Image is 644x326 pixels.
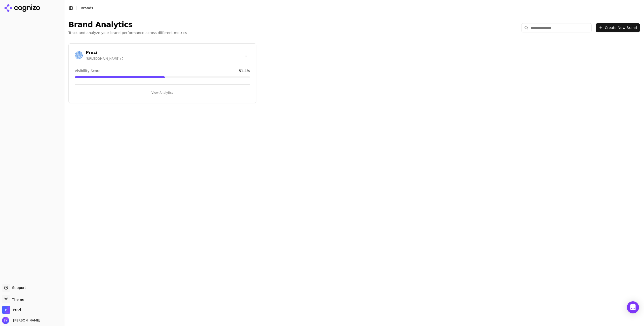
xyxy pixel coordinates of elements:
[75,51,83,59] img: Prezi
[86,57,123,61] span: [URL][DOMAIN_NAME]
[11,318,40,323] span: [PERSON_NAME]
[239,68,250,73] span: 51.4 %
[75,89,250,97] button: View Analytics
[596,23,640,32] button: Create New Brand
[10,285,26,290] span: Support
[2,317,40,324] button: Open user button
[75,68,100,73] span: Visibility Score
[2,317,9,324] img: Stephanie Yu
[86,50,123,56] h3: Prezi
[10,298,24,302] span: Theme
[81,6,93,10] span: Brands
[2,306,10,314] img: Prezi
[13,308,21,312] span: Prezi
[68,30,187,35] p: Track and analyze your brand performance across different metrics
[2,306,21,314] button: Open organization switcher
[81,6,93,11] nav: breadcrumb
[68,20,187,29] h1: Brand Analytics
[627,301,639,313] div: Open Intercom Messenger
